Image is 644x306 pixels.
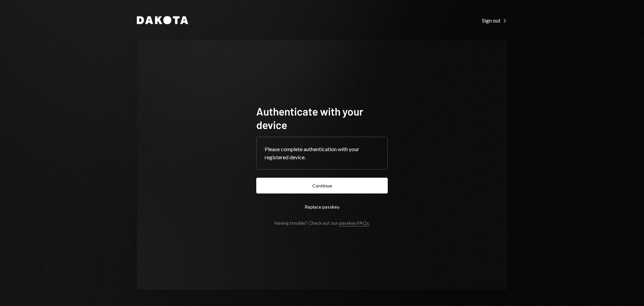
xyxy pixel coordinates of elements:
[274,220,370,226] div: Having trouble? Check out our .
[256,104,388,131] h1: Authenticate with your device
[265,145,379,161] div: Please complete authentication with your registered device.
[256,199,388,215] button: Replace passkey
[339,220,369,226] a: passkey FAQs
[482,17,507,24] div: Sign out
[482,16,507,24] a: Sign out
[256,178,388,193] button: Continue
